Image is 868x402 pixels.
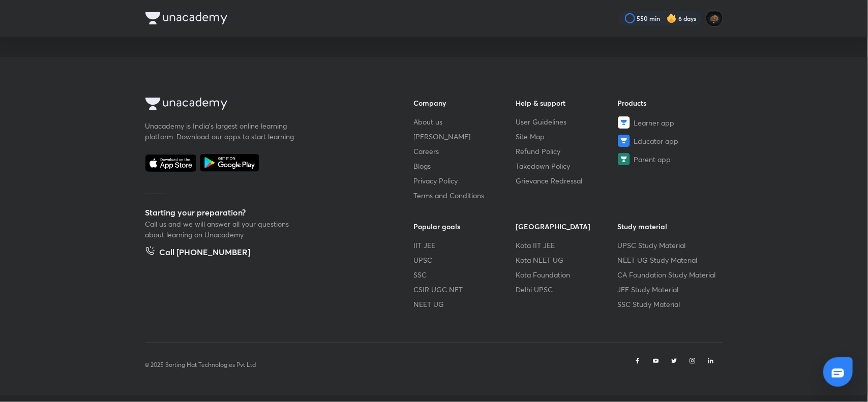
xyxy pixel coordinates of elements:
[618,153,720,165] a: Parent app
[414,175,516,186] a: Privacy Policy
[634,136,679,146] span: Educator app
[516,131,618,142] a: Site Map
[414,161,516,171] a: Blogs
[618,135,630,147] img: Educator app
[414,146,439,157] span: Careers
[618,284,720,295] a: JEE Study Material
[145,360,256,369] p: © 2025 Sorting Hat Technologies Pvt Ltd
[145,206,381,219] h5: Starting your preparation?
[618,221,720,232] h6: Study material
[516,161,618,171] a: Takedown Policy
[516,240,618,251] a: Kota IIT JEE
[516,284,618,295] a: Delhi UPSC
[618,255,720,265] a: NEET UG Study Material
[145,12,227,24] img: Company Logo
[706,10,723,27] img: abhishek kumar
[145,98,381,112] a: Company Logo
[414,190,516,201] a: Terms and Conditions
[516,116,618,127] a: User Guidelines
[516,255,618,265] a: Kota NEET UG
[145,120,298,142] p: Unacademy is India’s largest online learning platform. Download our apps to start learning
[414,240,516,251] a: IIT JEE
[516,98,618,108] h6: Help & support
[414,269,516,280] a: SSC
[618,116,630,129] img: Learner app
[414,131,516,142] a: [PERSON_NAME]
[618,98,720,108] h6: Products
[414,221,516,232] h6: Popular goals
[414,116,516,127] a: About us
[516,175,618,186] a: Grievance Redressal
[618,153,630,165] img: Parent app
[634,154,671,165] span: Parent app
[145,246,251,260] a: Call [PHONE_NUMBER]
[414,146,516,157] a: Careers
[516,269,618,280] a: Kota Foundation
[618,269,720,280] a: CA Foundation Study Material
[414,284,516,295] a: CSIR UGC NET
[145,98,227,110] img: Company Logo
[160,246,251,260] h5: Call [PHONE_NUMBER]
[414,299,516,310] a: NEET UG
[618,116,720,129] a: Learner app
[516,146,618,157] a: Refund Policy
[667,13,677,23] img: streak
[145,219,298,240] p: Call us and we will answer all your questions about learning on Unacademy
[516,221,618,232] h6: [GEOGRAPHIC_DATA]
[634,117,675,128] span: Learner app
[618,299,720,310] a: SSC Study Material
[414,98,516,108] h6: Company
[618,135,720,147] a: Educator app
[618,240,720,251] a: UPSC Study Material
[414,255,516,265] a: UPSC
